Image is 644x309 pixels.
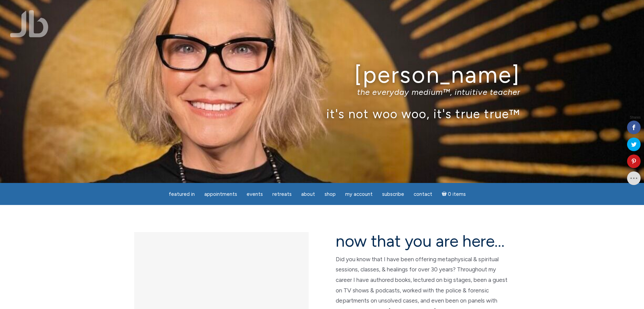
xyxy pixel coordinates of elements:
[448,192,466,197] span: 0 items
[10,10,48,37] img: Jamie Butler. The Everyday Medium
[124,62,520,87] h1: [PERSON_NAME]
[169,191,195,197] span: featured in
[378,188,408,201] a: Subscribe
[124,106,520,121] p: it's not woo woo, it's true true™
[325,191,336,197] span: Shop
[243,188,267,201] a: Events
[200,188,241,201] a: Appointments
[442,191,448,197] i: Cart
[204,191,237,197] span: Appointments
[268,188,296,201] a: Retreats
[165,188,199,201] a: featured in
[630,116,641,119] span: Shares
[297,188,319,201] a: About
[382,191,404,197] span: Subscribe
[345,191,373,197] span: My Account
[414,191,432,197] span: Contact
[301,191,315,197] span: About
[410,188,436,201] a: Contact
[336,232,510,250] h2: now that you are here…
[272,191,292,197] span: Retreats
[124,87,520,97] p: the everyday medium™, intuitive teacher
[320,188,340,201] a: Shop
[247,191,263,197] span: Events
[438,187,470,201] a: Cart0 items
[341,188,377,201] a: My Account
